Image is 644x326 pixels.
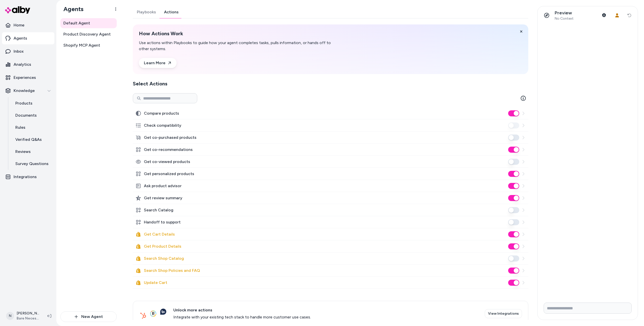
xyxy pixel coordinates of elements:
label: Get co-viewed products [144,159,190,165]
span: Integrate with your existing tech stack to handle more customer use cases. [173,314,311,320]
label: Get review summary [144,195,182,201]
a: Analytics [2,58,54,71]
span: No Context [555,16,574,21]
a: Default Agent [60,18,117,28]
p: Agents [14,35,27,41]
p: Use actions within Playbooks to guide how your agent completes tasks, pulls information, or hands... [139,40,332,52]
a: Experiences [2,72,54,84]
p: [PERSON_NAME] [17,311,39,316]
h2: How Actions Work [139,30,332,37]
a: Playbooks [133,6,160,18]
h1: Agents [59,5,84,13]
a: Shopify MCP Agent [60,40,117,50]
p: Preview [555,10,574,16]
a: Verified Q&As [10,134,54,146]
span: Bare Necessities [17,316,39,321]
span: Product Discovery Agent [63,31,111,37]
label: Get Cart Details [144,231,175,237]
a: Survey Questions [10,158,54,170]
p: Reviews [15,149,31,155]
button: N[PERSON_NAME]Bare Necessities [3,308,43,324]
a: Reviews [10,146,54,158]
p: Home [14,22,24,28]
a: Integrations [2,171,54,183]
p: Inbox [14,48,24,54]
label: Get co-purchased products [144,135,196,141]
span: Unlock more actions [173,307,311,313]
a: Products [10,97,54,109]
a: View Integrations [485,309,522,318]
p: Knowledge [14,88,35,94]
a: Rules [10,121,54,134]
p: Analytics [14,61,31,68]
label: Search Catalog [144,207,173,213]
a: Learn More [139,58,177,68]
label: Search Shop Catalog [144,255,184,262]
span: Default Agent [63,20,90,26]
button: New Agent [60,311,117,322]
a: Documents [10,109,54,121]
p: Documents [15,112,37,118]
button: Knowledge [2,85,54,97]
a: Inbox [2,45,54,57]
label: Ask product advisor [144,183,182,189]
a: Actions [160,6,183,18]
p: Integrations [14,174,37,180]
span: Shopify MCP Agent [63,42,100,48]
label: Check compatibility [144,122,181,128]
p: Products [15,100,32,106]
a: Agents [2,32,54,44]
p: Experiences [14,75,36,81]
a: Home [2,19,54,31]
img: alby Logo [5,6,30,14]
label: Update Cart [144,280,167,286]
p: Rules [15,124,25,131]
span: N [6,312,14,320]
a: Product Discovery Agent [60,29,117,39]
label: Search Shop Policies and FAQ [144,268,200,274]
label: Get personalized products [144,171,194,177]
label: Get Product Details [144,243,181,249]
p: Survey Questions [15,161,49,167]
label: Compare products [144,110,179,116]
label: Get co-recommendations [144,147,193,153]
h2: Select Actions [133,80,528,87]
input: Write your prompt here [544,303,632,314]
label: Handoff to support [144,219,181,225]
p: Verified Q&As [15,137,42,143]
